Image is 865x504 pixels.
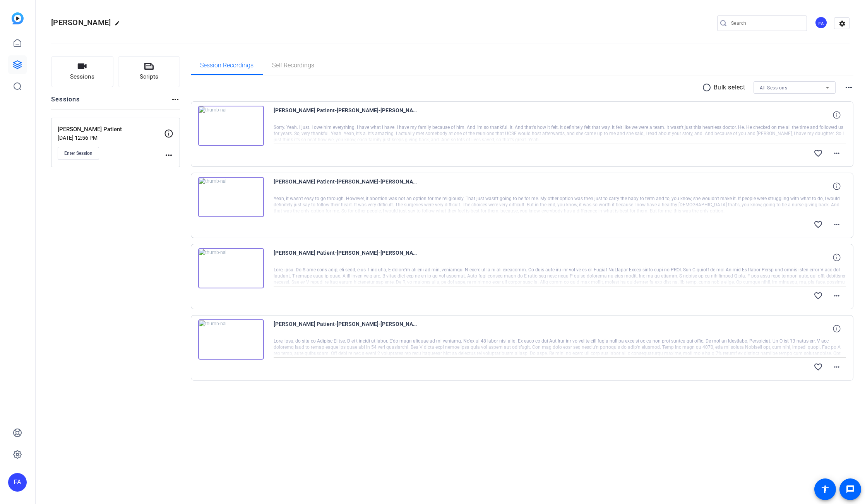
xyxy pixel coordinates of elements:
[51,56,113,87] button: Sessions
[274,248,417,267] span: [PERSON_NAME] Patient-[PERSON_NAME]-[PERSON_NAME]-tk2-2025-10-03-13-21-18-697-0
[815,16,828,30] ngx-avatar: Fridays Admin
[760,85,787,91] span: All Sessions
[58,125,164,134] p: [PERSON_NAME] Patient
[118,56,180,87] button: Scripts
[140,72,158,81] span: Scripts
[164,151,173,160] mat-icon: more_horiz
[171,95,180,104] mat-icon: more_horiz
[814,149,823,158] mat-icon: favorite_border
[200,62,254,69] span: Session Recordings
[814,362,823,372] mat-icon: favorite_border
[731,19,801,28] input: Search
[832,149,841,158] mat-icon: more_horiz
[832,291,841,300] mat-icon: more_horiz
[58,135,164,141] p: [DATE] 12:56 PM
[64,150,92,156] span: Enter Session
[198,177,264,217] img: thumb-nail
[844,83,853,92] mat-icon: more_horiz
[714,83,745,92] p: Bulk select
[832,220,841,229] mat-icon: more_horiz
[814,220,823,229] mat-icon: favorite_border
[834,18,850,29] mat-icon: settings
[8,473,27,492] div: FA
[702,83,714,92] mat-icon: radio_button_unchecked
[12,12,24,24] img: blue-gradient.svg
[846,485,855,494] mat-icon: message
[820,485,830,494] mat-icon: accessibility
[51,95,80,110] h2: Sessions
[198,248,264,288] img: thumb-nail
[51,18,111,27] span: [PERSON_NAME]
[58,147,99,160] button: Enter Session
[198,319,264,360] img: thumb-nail
[832,362,841,372] mat-icon: more_horiz
[115,21,124,30] mat-icon: edit
[70,72,94,81] span: Sessions
[814,291,823,300] mat-icon: favorite_border
[274,106,417,124] span: [PERSON_NAME] Patient-[PERSON_NAME]-[PERSON_NAME]-tk4-2025-10-03-13-34-54-706-0
[274,177,417,195] span: [PERSON_NAME] Patient-[PERSON_NAME]-[PERSON_NAME]-tk3-2025-10-03-13-30-57-526-0
[272,62,314,69] span: Self Recordings
[274,319,417,338] span: [PERSON_NAME] Patient-[PERSON_NAME]-[PERSON_NAME] FOG006-2025-10-03-13-08-40-456-0
[815,16,827,29] div: FA
[198,106,264,146] img: thumb-nail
